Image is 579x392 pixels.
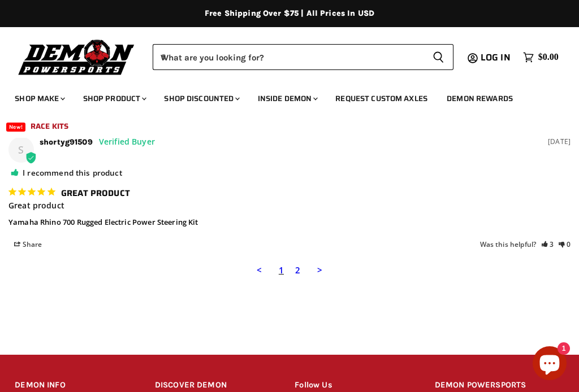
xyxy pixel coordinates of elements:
[40,137,93,147] strong: shortyg91509
[7,185,56,198] span: 5-Star Rating Review
[289,259,306,281] a: Page 2
[6,123,25,132] span: New!
[22,115,77,138] a: Race Kits
[8,238,47,250] span: Share
[312,259,328,281] a: Next page
[529,346,570,383] inbox-online-store-chat: Shopify online store chat
[548,137,571,147] div: [DATE]
[8,265,571,275] ul: Reviews Pagination
[542,241,554,249] i: 3
[249,87,325,110] a: Inside Demon
[542,239,554,249] a: Rate review as helpful
[476,53,517,63] a: Log in
[424,44,453,70] button: Search
[155,87,247,110] a: Shop Discounted
[559,239,571,249] a: Rate review as not helpful
[15,37,139,77] img: Demon Powersports
[8,217,198,227] a: Yamaha Rhino 700 Rugged Electric Power Steering Kit
[8,200,571,211] p: Great product
[6,87,72,110] a: Shop Make
[438,87,521,110] a: Demon Rewards
[538,52,559,63] span: $0.00
[8,137,34,163] div: S
[6,82,556,138] ul: Main menu
[481,50,511,64] span: Log in
[11,168,571,178] div: I recommend this product
[559,241,571,249] i: 0
[61,186,130,200] h3: Great product
[273,259,289,281] a: Page 1
[153,44,453,70] form: Product
[517,49,564,66] a: $0.00
[480,241,571,249] div: Was this helpful?
[153,44,424,70] input: When autocomplete results are available use up and down arrows to review and enter to select
[75,87,154,110] a: Shop Product
[327,87,436,110] a: Request Custom Axles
